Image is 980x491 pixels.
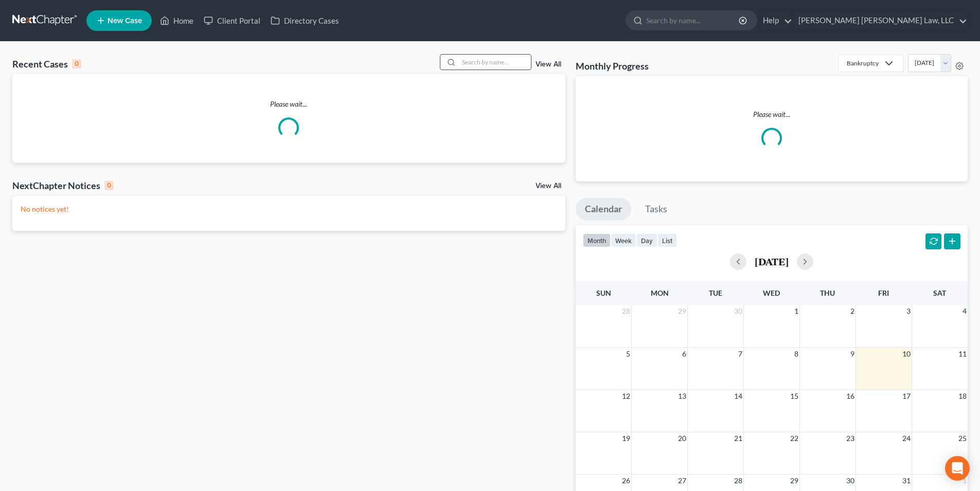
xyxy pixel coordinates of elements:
[763,289,780,297] span: Wed
[845,475,856,487] span: 30
[576,198,631,221] a: Calendar
[737,348,743,360] span: 7
[536,61,561,68] a: View All
[108,17,142,25] span: New Case
[677,305,687,317] span: 29
[733,475,743,487] span: 28
[677,432,687,445] span: 20
[709,289,722,297] span: Tue
[733,305,743,317] span: 30
[657,233,677,247] button: list
[758,11,792,30] a: Help
[625,348,631,360] span: 5
[845,390,856,402] span: 16
[789,432,799,445] span: 22
[636,233,657,247] button: day
[901,432,912,445] span: 24
[621,390,631,402] span: 12
[849,305,856,317] span: 2
[961,305,968,317] span: 4
[621,475,631,487] span: 26
[155,11,199,30] a: Home
[789,475,799,487] span: 29
[793,305,799,317] span: 1
[957,348,968,360] span: 11
[621,305,631,317] span: 28
[646,11,740,30] input: Search by name...
[636,198,676,221] a: Tasks
[957,432,968,445] span: 25
[265,11,344,30] a: Directory Cases
[681,348,687,360] span: 6
[845,432,856,445] span: 23
[905,305,912,317] span: 3
[847,59,879,67] div: Bankruptcy
[596,289,611,297] span: Sun
[12,58,81,70] div: Recent Cases
[901,475,912,487] span: 31
[459,55,531,70] input: Search by name...
[21,204,557,214] p: No notices yet!
[104,181,114,190] div: 0
[789,390,799,402] span: 15
[12,179,114,192] div: NextChapter Notices
[793,11,967,30] a: [PERSON_NAME] [PERSON_NAME] Law, LLC
[584,109,959,120] p: Please wait...
[755,256,789,267] h2: [DATE]
[849,348,856,360] span: 9
[733,390,743,402] span: 14
[901,348,912,360] span: 10
[621,432,631,445] span: 19
[12,99,565,109] p: Please wait...
[536,182,561,190] a: View All
[957,390,968,402] span: 18
[611,233,636,247] button: week
[651,289,669,297] span: Mon
[733,432,743,445] span: 21
[199,11,265,30] a: Client Portal
[583,233,611,247] button: month
[820,289,835,297] span: Thu
[878,289,889,297] span: Fri
[576,60,649,72] h3: Monthly Progress
[933,289,946,297] span: Sat
[72,59,81,69] div: 0
[677,475,687,487] span: 27
[793,348,799,360] span: 8
[945,456,970,481] div: Open Intercom Messenger
[677,390,687,402] span: 13
[901,390,912,402] span: 17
